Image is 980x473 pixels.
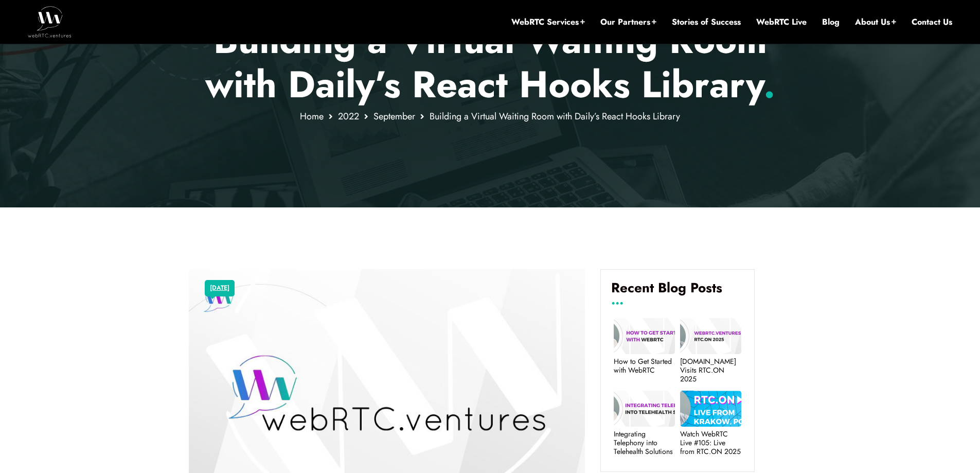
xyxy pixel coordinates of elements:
a: Integrating Telephony into Telehealth Solutions [614,430,675,456]
a: Blog [822,16,840,28]
a: Watch WebRTC Live #105: Live from RTC.ON 2025 [680,430,741,456]
a: Home [300,110,324,123]
a: 2022 [338,110,359,123]
a: Our Partners [600,16,656,28]
a: Contact Us [912,16,952,28]
a: [DOMAIN_NAME] Visits RTC.ON 2025 [680,357,741,383]
a: How to Get Started with WebRTC [614,357,675,375]
a: WebRTC Services [511,16,585,28]
img: WebRTC.ventures [28,6,72,37]
span: Building a Virtual Waiting Room with Daily’s React Hooks Library [430,110,680,123]
a: [DATE] [210,282,229,295]
a: WebRTC Live [756,16,807,28]
h4: Recent Blog Posts [611,280,744,304]
a: Stories of Success [672,16,741,28]
a: About Us [855,16,896,28]
span: . [763,58,775,111]
a: September [373,110,415,123]
p: Building a Virtual Waiting Room with Daily’s React Hooks Library [189,18,791,107]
